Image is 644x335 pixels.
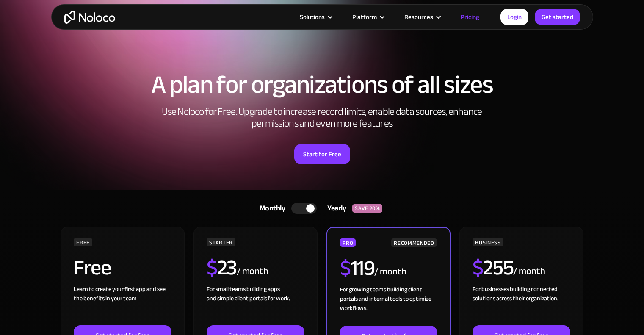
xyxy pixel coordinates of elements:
[340,238,356,247] div: PRO
[340,257,374,279] h2: 119
[340,248,351,288] span: $
[249,202,292,215] div: Monthly
[394,11,450,22] div: Resources
[64,11,115,24] a: home
[74,285,171,325] div: Learn to create your first app and see the benefits in your team ‍
[473,248,483,288] span: $
[294,144,350,164] a: Start for Free
[473,285,570,325] div: For businesses building connected solutions across their organization. ‍
[207,285,304,325] div: For small teams building apps and simple client portals for work. ‍
[300,11,325,22] div: Solutions
[535,9,580,25] a: Get started
[342,11,394,22] div: Platform
[74,257,111,278] h2: Free
[513,265,545,278] div: / month
[207,257,237,278] h2: 23
[500,9,528,25] a: Login
[352,204,382,213] div: SAVE 20%
[473,238,503,246] div: BUSINESS
[153,106,492,130] h2: Use Noloco for Free. Upgrade to increase record limits, enable data sources, enhance permissions ...
[473,257,513,278] h2: 255
[60,72,585,97] h1: A plan for organizations of all sizes
[340,285,437,326] div: For growing teams building client portals and internal tools to optimize workflows.
[207,238,235,246] div: STARTER
[317,202,352,215] div: Yearly
[237,265,268,278] div: / month
[450,11,490,22] a: Pricing
[207,248,217,288] span: $
[352,11,377,22] div: Platform
[404,11,433,22] div: Resources
[289,11,342,22] div: Solutions
[391,238,437,247] div: RECOMMENDED
[374,265,406,279] div: / month
[74,238,92,246] div: FREE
